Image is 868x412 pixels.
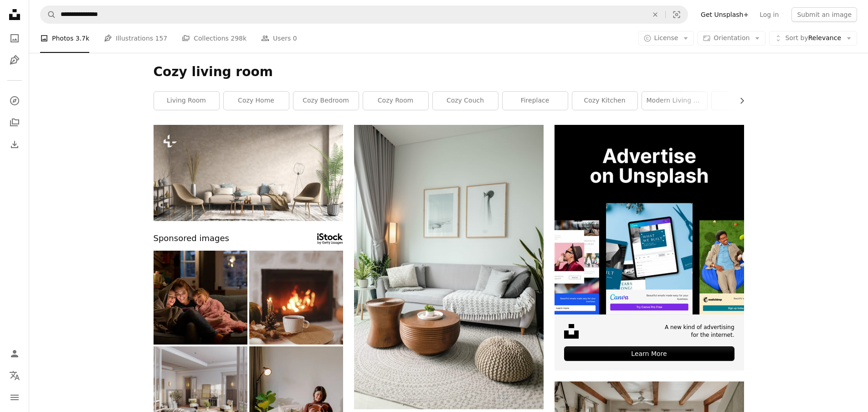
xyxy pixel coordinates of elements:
[695,7,754,22] a: Get Unsplash+
[41,6,56,23] button: Search Unsplash
[564,346,734,361] div: Learn More
[154,251,247,345] img: Cosy Evenings on the Sofa
[5,135,24,154] a: Download History
[293,33,297,43] span: 0
[698,31,765,46] button: Orientation
[104,24,167,53] a: Illustrations 157
[712,92,777,110] a: indoor
[666,6,688,23] button: Visual search
[154,232,229,245] span: Sponsored images
[5,92,24,110] a: Explore
[564,324,579,339] img: file-1631678316303-ed18b8b5cb9cimage
[5,366,24,385] button: Language
[769,31,857,46] button: Sort byRelevance
[642,92,707,110] a: modern living room
[503,92,568,110] a: fireplace
[293,92,359,110] a: cozy bedroom
[154,125,343,221] img: Modern interior of apartment with beige stucco wall and rug on the floor. Cozy living room with b...
[154,169,343,177] a: Modern interior of apartment with beige stucco wall and rug on the floor. Cozy living room with b...
[572,92,637,110] a: cozy kitchen
[714,34,750,41] span: Orientation
[363,92,428,110] a: cozy room
[5,29,24,47] a: Photos
[155,33,168,43] span: 157
[182,24,247,53] a: Collections 298k
[354,125,544,409] img: a living room filled with furniture and a large window
[645,6,665,23] button: Clear
[555,125,744,314] img: file-1635990755334-4bfd90f37242image
[754,7,784,22] a: Log in
[791,7,857,22] button: Submit an image
[249,251,343,345] img: Warm cup of tea, pumpkin, autumn leaves on wooden table on background of burning fireplace. Cozy ...
[5,113,24,132] a: Collections
[654,34,678,41] span: License
[40,5,688,24] form: Find visuals sitewide
[154,92,219,110] a: living room
[354,263,544,271] a: a living room filled with furniture and a large window
[231,33,247,43] span: 298k
[638,31,694,46] button: License
[555,125,744,371] a: A new kind of advertisingfor the internet.Learn More
[5,388,24,407] button: Menu
[665,324,734,339] span: A new kind of advertising for the internet.
[433,92,498,110] a: cozy couch
[5,51,24,69] a: Illustrations
[734,92,744,110] button: scroll list to the right
[224,92,289,110] a: cozy home
[154,64,744,80] h1: Cozy living room
[785,34,841,43] span: Relevance
[785,34,808,41] span: Sort by
[5,345,24,363] a: Log in / Sign up
[261,24,297,53] a: Users 0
